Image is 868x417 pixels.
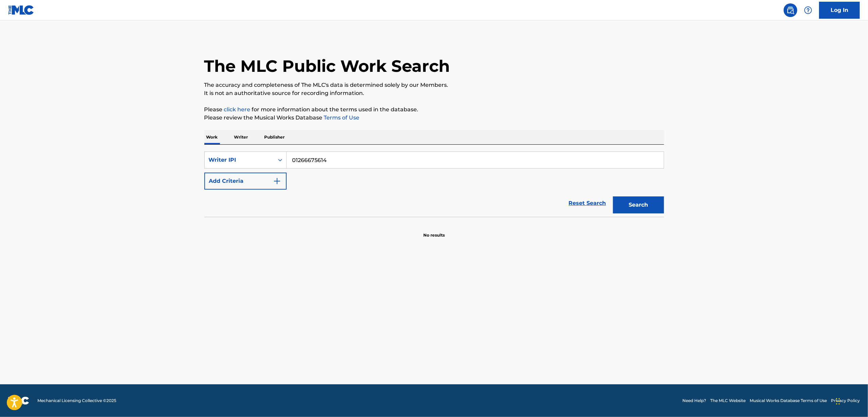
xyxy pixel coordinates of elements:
a: Need Help? [682,398,706,404]
img: help [804,6,812,14]
p: Publisher [262,130,287,144]
p: Work [204,130,220,144]
a: The MLC Website [710,398,746,404]
img: search [786,6,795,14]
p: Please review the Musical Works Database [204,114,664,122]
div: Drag [836,391,840,412]
div: Writer IPI [209,156,270,164]
p: Writer [232,130,250,144]
a: Log In [819,2,860,19]
form: Search Form [204,151,664,217]
button: Search [613,196,664,213]
img: 9d2ae6d4665cec9f34b9.svg [273,177,281,185]
img: logo [8,397,29,405]
h1: The MLC Public Work Search [204,56,450,76]
iframe: Chat Widget [834,384,868,417]
div: Help [801,3,815,17]
p: The accuracy and completeness of The MLC's data is determined solely by our Members. [204,81,664,89]
a: Musical Works Database Terms of Use [750,398,827,404]
a: Privacy Policy [831,398,860,404]
img: MLC Logo [8,5,34,15]
a: click here [224,106,251,113]
a: Public Search [784,3,797,17]
p: Please for more information about the terms used in the database. [204,106,664,114]
a: Terms of Use [323,114,360,121]
span: Mechanical Licensing Collective © 2025 [37,398,116,404]
p: It is not an authoritative source for recording information. [204,89,664,97]
button: Add Criteria [204,173,287,190]
p: No results [423,224,445,238]
a: Reset Search [565,196,610,211]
